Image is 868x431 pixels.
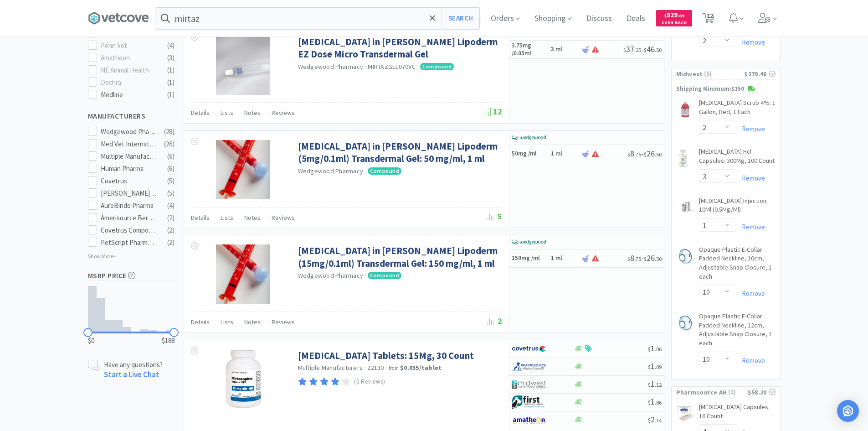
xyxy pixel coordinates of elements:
[648,414,662,425] span: 2
[272,213,295,222] span: Reviews
[627,151,630,158] span: $
[214,349,273,409] img: ec24611357574ccfb6e702440cce28c7_94604.jpeg
[156,8,479,29] input: Search by item, sku, manufacturer, ingredient, size...
[298,271,364,280] a: Wedgewood Pharmacy
[662,21,687,26] span: Cash Back
[216,36,270,95] img: 91d9de1e3e704da1b4f2b297fdd04192_610569.jpeg
[365,271,366,280] span: ·
[167,65,175,76] div: ( 1 )
[644,255,647,262] span: $
[400,363,442,372] strong: $0.035 / tablet
[655,47,662,53] span: . 50
[676,247,694,265] img: 4ea466acfb124287876b8fabf9e412c5_207664.jpeg
[648,379,662,389] span: 1
[367,363,384,372] span: 22130
[634,255,641,262] span: . 75
[627,253,662,263] span: -
[488,211,502,222] span: 5
[162,335,175,346] span: $188
[748,387,776,397] div: $58.20
[101,213,157,223] div: Amerisource Bergen
[101,151,157,162] div: Multiple Manufacturers
[167,213,175,223] div: ( 2 )
[737,125,765,133] a: Remove
[699,312,776,351] a: Opaque Plastic E-Collar: Padded Neckline, 12cm, Adjustable Snap Closure, 1 each
[672,84,780,94] p: Shipping Minimum: $150
[244,318,261,326] span: Notes
[551,150,578,158] h6: 1 ml
[385,363,387,372] span: ·
[101,163,157,174] div: Human Pharma
[727,388,748,397] span: ( 1 )
[551,46,578,53] h6: 3 ml
[101,89,157,100] div: Medline
[512,235,546,249] img: e40baf8987b14801afb1611fffac9ca4_8.png
[655,399,662,406] span: . 86
[167,188,175,199] div: ( 5 )
[221,318,233,326] span: Lists
[298,167,364,175] a: Wedgewood Pharmacy
[648,399,651,406] span: $
[483,106,502,117] span: 12
[365,62,366,71] span: ·
[298,36,500,61] a: [MEDICAL_DATA] in [PERSON_NAME] Lipoderm EZ Dose Micro Transdermal Gel
[88,335,94,346] span: $0
[627,253,641,263] span: 8
[420,63,454,70] span: Compound
[221,213,233,222] span: Lists
[244,213,261,222] span: Notes
[655,255,662,262] span: . 50
[298,244,500,270] a: [MEDICAL_DATA] in [PERSON_NAME] Lipoderm (15mg/0.1ml) Transdermal Gel: 150 mg/ml, 1 ml
[216,140,270,199] img: 781acafb268e4805b4836c1860fbcfd9_533643.jpeg
[676,387,727,397] span: Pharmsource AH
[656,6,692,31] a: $929.69Cash Back
[167,77,175,88] div: ( 1 )
[676,69,703,79] span: Midwest
[648,343,662,353] span: 1
[676,314,694,332] img: ca364de3647944da9a0eef5a475b07d0_207654.jpeg
[551,254,578,262] h6: 1 ml
[101,188,157,199] div: [PERSON_NAME] Pharmacy
[167,200,175,211] div: ( 4 )
[368,167,401,175] span: Compound
[623,15,649,23] a: Deals
[655,151,662,158] span: . 50
[676,405,694,423] img: fc36dc211a1c4646b5a98ce65f49c6d2_411291.jpeg
[737,223,765,231] a: Remove
[627,255,630,262] span: $
[417,62,419,71] span: ·
[737,38,765,47] a: Remove
[488,316,502,326] span: 2
[512,42,548,57] h5: 3.75mg /0.05ml
[699,245,776,285] a: Opaque Plastic E-Collar: Padded Neckline, 10cm, Adjustable Snap Closure, 1 each
[101,40,157,51] div: Penn Vet
[191,109,210,117] span: Details
[101,225,157,236] div: Covetrus Compounding Pharmacy
[101,52,157,63] div: Amatheon
[512,254,548,262] h5: 150mg /ml
[655,381,662,388] span: . 12
[104,360,163,369] p: Have any questions?
[368,62,416,71] span: MIRTAZGEL070VC
[298,363,363,372] a: Multiple Manufacturers
[167,151,175,162] div: ( 6 )
[512,413,546,427] img: 3331a67d23dc422aa21b1ec98afbf632_11.png
[88,270,175,281] h5: MSRP Price
[512,395,546,409] img: 67d67680309e4a0bb49a5ff0391dcc42_6.png
[101,176,157,187] div: Covetrus
[699,16,718,24] a: 12
[167,176,175,187] div: ( 5 )
[368,272,401,279] span: Compound
[655,417,662,424] span: . 14
[623,47,626,53] span: $
[272,109,295,117] span: Reviews
[737,174,765,182] a: Remove
[737,356,765,365] a: Remove
[101,77,157,88] div: Dechra
[191,213,210,222] span: Details
[699,99,776,120] a: [MEDICAL_DATA] Scrub 4%: 1 Gallon, Red, 1 Each
[364,363,366,372] span: ·
[298,349,474,362] a: [MEDICAL_DATA] Tablets: 15Mg, 30 Count
[623,44,641,54] span: 37
[648,381,651,388] span: $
